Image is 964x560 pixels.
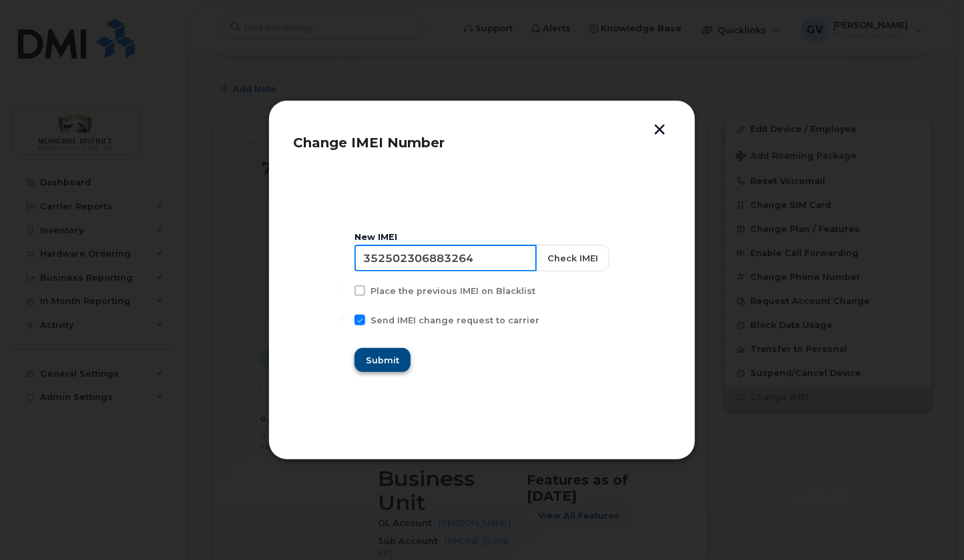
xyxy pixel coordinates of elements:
[293,135,445,151] span: Change IMEI Number
[536,245,610,271] button: Check IMEI
[371,315,539,325] span: Send IMEI change request to carrier
[338,285,345,292] input: Place the previous IMEI on Blacklist
[366,354,399,367] span: Submit
[371,286,535,296] span: Place the previous IMEI on Blacklist
[354,348,411,372] button: Submit
[338,315,345,321] input: Send IMEI change request to carrier
[354,232,610,243] div: New IMEI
